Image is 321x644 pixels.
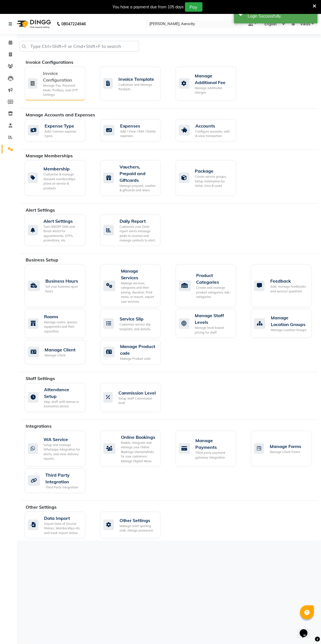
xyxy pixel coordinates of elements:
div: Manage Product code [120,357,156,361]
a: Expense TypeAdd / remove expense types [25,119,92,141]
b: 08047224946 [61,16,86,32]
div: You have a payment due from 105 days [113,4,184,10]
div: Feedback [270,278,307,285]
div: Manage Forms [270,443,301,450]
a: WA ServiceSetup and manage Whatsapp Integration for alerts, and view delivery reports. [25,431,92,467]
a: Invoice ConfigurationManage Tax, Payment Mode, Prefixes, and OTP Settings [25,67,92,101]
a: Manage ClientManage Client [25,340,92,364]
iframe: chat widget [298,622,315,638]
div: Business Hours [45,278,81,285]
div: Manage reset opening cash, change password. [120,524,156,533]
div: Package [195,168,232,174]
div: Set your business open hours [45,285,81,294]
a: Manage Product codeManage Product code [100,340,167,364]
div: Attendance Setup [44,386,81,400]
div: Data Import [44,515,81,522]
div: Customize and Manage Receipts [118,82,156,92]
div: Daily Report [120,218,156,224]
a: Daily ReportCustomize your Daily report alerts message (stats to receive) and manage contacts to ... [100,215,167,246]
div: Accounts [196,123,232,129]
div: Add, manage feedbacks and surveys' questions [270,285,307,294]
div: Setup staff Commission level [118,396,156,406]
div: Alert Settings [43,218,81,224]
div: Customize service slip template, and details. [120,322,156,332]
div: Manage Client Forms [270,450,301,455]
div: Manage Additional Fee [195,72,232,86]
a: Third Party IntegrationThird Party Integration [25,469,92,493]
div: Third party payment gateway integration [196,451,232,460]
div: Manage Services [121,268,156,281]
button: Pay [185,2,203,12]
a: Alert SettingsTurn ON/OFF SMS and Email Alerts for appointments, OTPs, promotions, etc. [25,215,92,246]
div: Manage services, categories and their pricing, duration. Print menu, or import, export your servi... [121,281,156,304]
div: Product Categories [196,272,232,286]
div: Manage Location Groups [271,315,307,328]
div: Enable, integrate and manage your Online Bookings channels/links for your customers. Manage Digit... [121,441,156,464]
a: Data ImportImport Data of Service History, Memberships etc. and track import status. [25,512,92,539]
div: Create and manage product categories, sub-categories [196,286,232,300]
a: Service SlipCustomize service slip template, and details. [100,309,167,338]
input: Type Ctrl+Shift+F or Cmd+Shift+F to search [20,41,139,52]
div: Login Successfully. [248,13,313,19]
img: logo [14,16,52,32]
div: Commission Level [118,390,156,396]
a: Other SettingsManage reset opening cash, change password. [100,512,167,539]
a: Online BookingsEnable, integrate and manage your Online Bookings channels/links for your customer... [100,431,167,467]
div: Service Slip [120,316,156,322]
a: ExpensesAdd / View / Edit / Delete expenses [100,119,167,141]
div: Third Party Integration [45,485,81,490]
a: Manage ServicesManage services, categories and their pricing, duration. Print menu, or import, ex... [100,265,167,307]
a: Invoice TemplateCustomize and Manage Receipts [100,67,167,101]
a: Manage FormsManage Client Forms [251,431,318,467]
div: Import Data of Service History, Memberships etc. and track import status. [44,522,81,536]
a: Manage Location GroupsManage Location Groups [251,309,318,338]
div: Manage prepaid, voucher & giftcards and share [120,183,156,193]
a: Manage Additional FeeManage additional charges [176,67,243,101]
div: Invoice Template [118,76,156,82]
a: Manage PaymentsThird party payment gateway integration [176,431,243,467]
a: MembershipCustomise & manage discount memberships plans on service & products [25,160,92,196]
div: Manage additional charges [195,86,232,95]
div: Manage Tax, Payment Mode, Prefixes, and OTP Settings [43,83,81,97]
a: Product CategoriesCreate and manage product categories, sub-categories [176,265,243,307]
a: Vouchers, Prepaid and GiftcardsManage prepaid, voucher & giftcards and share [100,160,167,196]
div: Invoice Configuration [43,70,81,83]
div: Expenses [120,123,156,129]
div: Manage Location Groups [271,328,307,333]
div: Manage rooms, spaces, equipments and their capacities. [44,320,81,334]
a: FeedbackAdd, manage feedbacks and surveys' questions [251,265,318,307]
div: Online Bookings [121,434,156,441]
div: Third Party Integration [45,472,81,485]
div: WA Service [43,436,81,443]
div: Customize your Daily report alerts message (stats to receive) and manage contacts to alert. [120,224,156,243]
div: Map staff with names in biometrics device [44,400,81,409]
div: Vouchers, Prepaid and Giftcards [120,163,156,183]
a: Commission LevelSetup staff Commission level [100,383,167,412]
div: Configure accounts, add & view transaction [196,129,232,138]
div: Customise & manage discount memberships plans on service & products [43,172,81,190]
a: RoomsManage rooms, spaces, equipments and their capacities. [25,309,92,338]
a: AccountsConfigure accounts, add & view transaction [176,119,243,141]
div: Membership [43,165,81,172]
div: Manage Client [45,347,76,353]
div: Setup and manage Whatsapp Integration for alerts, and view delivery reports. [43,443,81,461]
div: Manage Payments [196,437,232,451]
div: Manage Product code [120,343,156,357]
a: PackageCreate service groups, Setup redemption by Value, time & count [176,160,243,196]
div: Manage Staff Levels [195,312,232,326]
div: Manage Client [45,353,76,358]
div: Add / View / Edit / Delete expenses [120,129,156,138]
div: Other Settings [120,517,156,524]
a: Manage Staff LevelsManage level based pricing for staff [176,309,243,338]
div: Turn ON/OFF SMS and Email Alerts for appointments, OTPs, promotions, etc. [43,224,81,243]
a: Business HoursSet your business open hours [25,265,92,307]
div: Create service groups, Setup redemption by Value, time & count [195,174,232,188]
div: Expense Type [45,123,81,129]
div: Rooms [44,314,81,320]
div: Manage level based pricing for staff [195,326,232,335]
div: Add / remove expense types [45,129,81,138]
a: Attendance SetupMap staff with names in biometrics device [25,383,92,412]
span: vikas [300,21,310,27]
